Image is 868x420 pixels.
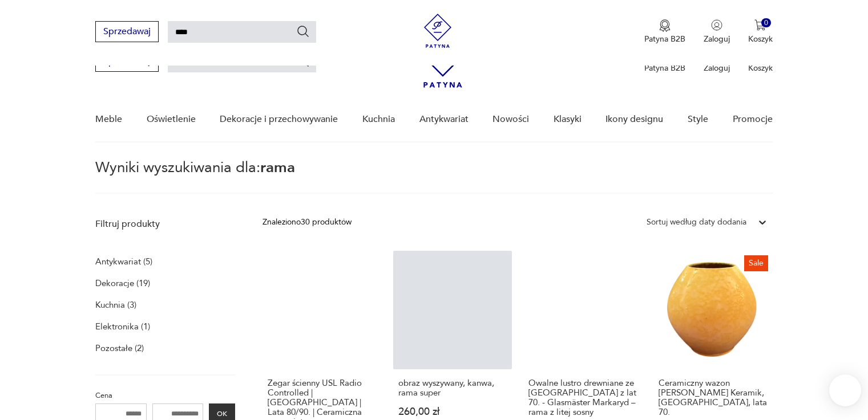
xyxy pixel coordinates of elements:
div: Znaleziono 30 produktów [263,216,352,229]
img: Ikona medalu [659,19,671,32]
a: Pozostałe (2) [95,340,144,356]
p: Patyna B2B [644,63,685,74]
h3: Ceramiczny wazon [PERSON_NAME] Keramik, [GEOGRAPHIC_DATA], lata 70. [659,378,767,417]
button: Patyna B2B [644,19,685,44]
a: Oświetlenie [147,97,196,141]
a: Elektronika (1) [95,319,150,335]
a: Style [688,97,708,141]
iframe: Smartsupp widget button [829,374,861,406]
a: Promocje [733,97,773,141]
a: Dekoracje i przechowywanie [220,97,338,141]
a: Antykwariat [419,97,469,141]
a: Klasyki [554,97,582,141]
span: rama [260,157,295,178]
button: Sprzedawaj [95,21,159,42]
p: Filtruj produkty [95,218,235,230]
button: Szukaj [296,25,310,38]
a: Nowości [492,97,529,141]
h3: Owalne lustro drewniane ze [GEOGRAPHIC_DATA] z lat 70. - Glasmäster Markaryd – rama z litej sosny [528,378,637,417]
p: Koszyk [748,63,773,74]
a: Ikona medaluPatyna B2B [644,19,685,44]
a: Ikony designu [605,97,663,141]
p: 260,00 zł [398,407,507,417]
img: Ikonka użytkownika [711,19,722,31]
a: Kuchnia [362,97,395,141]
button: 0Koszyk [748,19,773,44]
p: Zaloguj [704,63,730,74]
img: Ikona koszyka [754,19,766,31]
a: Antykwariat (5) [95,254,152,270]
div: 0 [761,18,771,28]
p: Patyna B2B [644,34,685,44]
div: Sortuj według daty dodania [647,216,746,229]
a: Sprzedawaj [95,28,159,36]
p: Zaloguj [704,34,730,44]
p: Cena [95,389,235,402]
p: Koszyk [748,34,773,44]
button: Zaloguj [704,19,730,44]
a: Kuchnia (3) [95,297,136,313]
a: Meble [95,97,122,141]
a: Sprzedawaj [95,58,159,66]
p: Wyniki wyszukiwania dla: [95,161,772,194]
img: Patyna - sklep z meblami i dekoracjami vintage [421,14,455,48]
a: Dekoracje (19) [95,275,150,291]
h3: obraz wyszywany, kanwa, rama super [398,378,507,398]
